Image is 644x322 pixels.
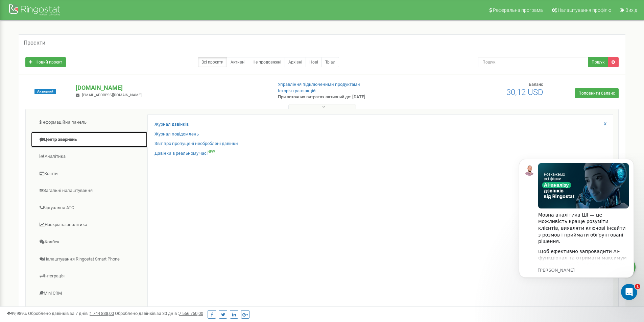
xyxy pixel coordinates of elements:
[478,57,588,67] input: Пошук
[7,311,27,316] span: 99,989%
[506,88,543,97] span: 30,12 USD
[154,141,238,147] a: Звіт про пропущені необроблені дзвінки
[179,311,203,316] u: 7 556 750,00
[90,311,114,316] u: 1 744 838,00
[31,200,148,216] a: Віртуальна АТС
[558,7,611,13] span: Налаштування профілю
[529,82,543,87] span: Баланс
[76,83,267,92] p: [DOMAIN_NAME]
[509,149,644,304] iframe: Intercom notifications повідомлення
[321,57,339,67] a: Тріал
[25,57,66,67] a: Новий проєкт
[82,93,142,97] span: [EMAIL_ADDRESS][DOMAIN_NAME]
[278,82,360,87] a: Управління підключеними продуктами
[31,285,148,302] a: Mini CRM
[278,88,316,93] a: Історія транзакцій
[285,57,306,67] a: Архівні
[31,251,148,268] a: Налаштування Ringostat Smart Phone
[31,234,148,250] a: Колбек
[588,57,608,67] button: Пошук
[621,284,637,300] iframe: Intercom live chat
[31,114,148,131] a: Інформаційна панель
[249,57,285,67] a: Не продовжені
[34,89,56,94] span: Активний
[31,217,148,233] a: Наскрізна аналітика
[154,131,199,138] a: Журнал повідомлень
[493,7,543,13] span: Реферальна програма
[31,166,148,182] a: Кошти
[154,150,215,157] a: Дзвінки в реальному часіNEW
[198,57,227,67] a: Всі проєкти
[154,121,189,128] a: Журнал дзвінків
[604,121,606,127] a: X
[31,302,148,319] a: [PERSON_NAME]
[115,311,203,316] span: Оброблено дзвінків за 30 днів :
[227,57,249,67] a: Активні
[31,148,148,165] a: Аналiтика
[278,94,419,100] p: При поточних витратах активний до: [DATE]
[31,131,148,148] a: Центр звернень
[635,284,640,289] span: 1
[306,57,322,67] a: Нові
[208,150,215,154] sup: NEW
[575,88,619,98] a: Поповнити баланс
[31,268,148,284] a: Інтеграція
[24,40,45,46] h5: Проєкти
[625,7,637,13] span: Вихід
[28,311,114,316] span: Оброблено дзвінків за 7 днів :
[31,182,148,199] a: Загальні налаштування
